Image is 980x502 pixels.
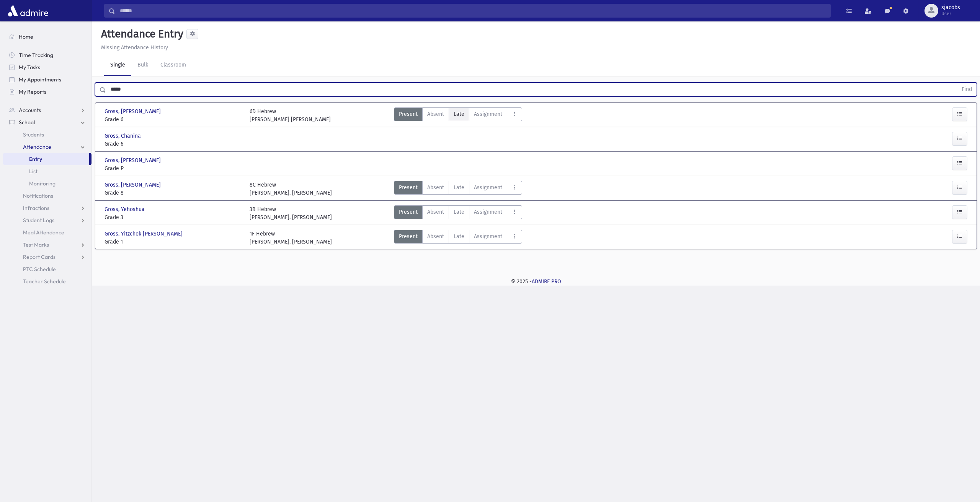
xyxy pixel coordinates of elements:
[105,238,242,246] span: Grade 1
[23,192,53,199] span: Notifications
[105,140,242,148] span: Grade 6
[23,229,64,236] span: Meal Attendance
[3,128,91,141] a: Students
[3,153,89,165] a: Entry
[3,49,91,61] a: Time Tracking
[29,168,38,175] span: List
[104,55,131,76] a: Single
[3,251,91,263] a: Report Cards
[394,181,522,197] div: AttTypes
[427,232,444,240] span: Absent
[3,263,91,275] a: PTC Schedule
[250,181,332,197] div: 8C Hebrew [PERSON_NAME]. [PERSON_NAME]
[19,107,41,114] span: Accounts
[23,131,44,138] span: Students
[6,3,50,18] img: AdmirePro
[19,119,35,126] span: School
[3,116,91,128] a: School
[250,230,332,246] div: 1F Hebrew [PERSON_NAME]. [PERSON_NAME]
[3,165,91,177] a: List
[394,107,522,123] div: AttTypes
[474,184,502,192] span: Assignment
[3,226,91,239] a: Meal Attendance
[105,132,142,140] span: Gross, Chanina
[98,44,168,51] a: Missing Attendance History
[23,143,51,150] span: Attendance
[29,156,42,162] span: Entry
[115,4,830,18] input: Search
[474,232,502,240] span: Assignment
[29,180,56,187] span: Monitoring
[23,205,49,211] span: Infractions
[131,55,154,76] a: Bulk
[3,73,91,86] a: My Appointments
[3,275,91,288] a: Teacher Schedule
[394,205,522,221] div: AttTypes
[3,177,91,190] a: Monitoring
[399,184,418,192] span: Present
[105,164,242,172] span: Grade P
[105,181,162,189] span: Gross, [PERSON_NAME]
[105,107,162,115] span: Gross, [PERSON_NAME]
[3,202,91,214] a: Infractions
[3,61,91,73] a: My Tasks
[3,86,91,98] a: My Reports
[19,64,40,71] span: My Tasks
[19,76,61,83] span: My Appointments
[98,28,183,41] h5: Attendance Entry
[474,208,502,216] span: Assignment
[454,110,464,118] span: Late
[250,107,331,123] div: 6D Hebrew [PERSON_NAME] [PERSON_NAME]
[23,241,49,248] span: Test Marks
[3,239,91,251] a: Test Marks
[23,253,56,260] span: Report Cards
[3,31,91,43] a: Home
[454,208,464,216] span: Late
[105,189,242,197] span: Grade 8
[3,214,91,226] a: Student Logs
[250,205,332,221] div: 3B Hebrew [PERSON_NAME]. [PERSON_NAME]
[105,230,184,238] span: Gross, Yitzchok [PERSON_NAME]
[101,44,168,51] u: Missing Attendance History
[474,110,502,118] span: Assignment
[19,52,53,58] span: Time Tracking
[3,141,91,153] a: Attendance
[427,184,444,192] span: Absent
[104,278,968,286] div: © 2025 -
[3,104,91,116] a: Accounts
[19,33,33,40] span: Home
[399,110,418,118] span: Present
[154,55,192,76] a: Classroom
[23,278,66,285] span: Teacher Schedule
[23,266,56,273] span: PTC Schedule
[957,83,977,96] button: Find
[399,208,418,216] span: Present
[105,156,162,164] span: Gross, [PERSON_NAME]
[454,232,464,240] span: Late
[427,110,444,118] span: Absent
[23,217,54,224] span: Student Logs
[399,232,418,240] span: Present
[394,230,522,246] div: AttTypes
[105,115,242,123] span: Grade 6
[427,208,444,216] span: Absent
[105,205,146,213] span: Gross, Yehoshua
[941,11,960,17] span: User
[3,190,91,202] a: Notifications
[105,213,242,221] span: Grade 3
[454,184,464,192] span: Late
[532,278,561,285] a: ADMIRE PRO
[941,5,960,11] span: sjacobs
[19,88,46,95] span: My Reports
